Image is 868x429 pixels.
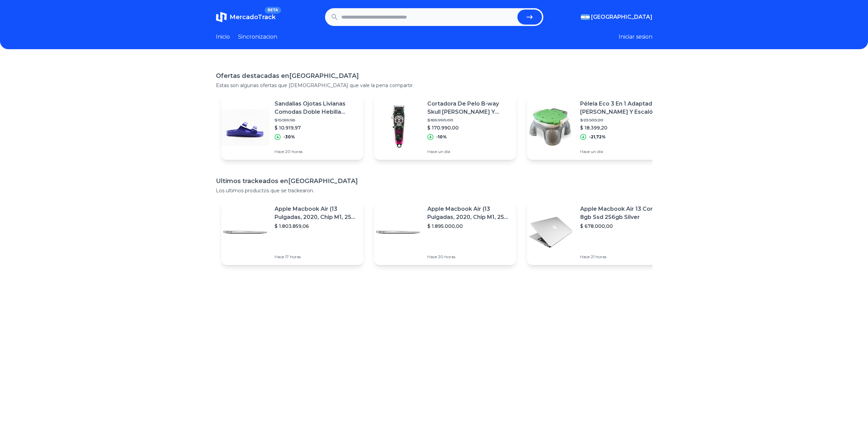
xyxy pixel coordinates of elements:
[427,223,511,230] p: $ 1.895.000,00
[427,254,511,260] p: Hace 20 horas
[527,94,669,160] a: Featured imagePélela Eco 3 En 1 Adaptador [PERSON_NAME] Y Escalón$ 23.503,20$ 18.399,20-21,72%Hac...
[619,33,652,41] button: Iniciar sesion
[589,134,606,140] p: -21,72%
[221,208,269,256] img: Featured image
[221,199,363,265] a: Featured imageApple Macbook Air (13 Pulgadas, 2020, Chip M1, 256 Gb De Ssd, 8 Gb De Ram) - Plata$...
[580,254,663,260] p: Hace 21 horas
[527,208,575,256] img: Featured image
[427,205,511,221] p: Apple Macbook Air (13 Pulgadas, 2020, Chip M1, 256 Gb De Ssd, 8 Gb De Ram) - Plata
[221,103,269,151] img: Featured image
[216,71,652,81] h1: Ofertas destacadas en [GEOGRAPHIC_DATA]
[580,117,663,123] p: $ 23.503,20
[216,82,652,89] p: Estas son algunas ofertas que [DEMOGRAPHIC_DATA] que vale la pena compartir.
[221,94,363,160] a: Featured imageSandalias Ojotas Livianas Comodas Doble Hebilla Liquidacion$ 15.599,98$ 10.919,97-3...
[216,33,230,41] a: Inicio
[265,7,281,14] span: BETA
[275,149,358,154] p: Hace 20 horas
[283,134,295,140] p: -30%
[580,223,663,230] p: $ 678.000,00
[427,124,511,131] p: $ 170.990,00
[230,13,276,21] span: MercadoTrack
[216,12,276,23] a: MercadoTrackBETA
[527,103,575,151] img: Featured image
[216,12,227,23] img: MercadoTrack
[580,100,663,116] p: Pélela Eco 3 En 1 Adaptador [PERSON_NAME] Y Escalón
[275,205,358,221] p: Apple Macbook Air (13 Pulgadas, 2020, Chip M1, 256 Gb De Ssd, 8 Gb De Ram) - Plata
[374,199,516,265] a: Featured imageApple Macbook Air (13 Pulgadas, 2020, Chip M1, 256 Gb De Ssd, 8 Gb De Ram) - Plata$...
[580,124,663,131] p: $ 18.399,20
[427,100,511,116] p: Cortadora De Pelo B-way Skull [PERSON_NAME] Y Negro 100v/240v
[581,13,652,21] button: [GEOGRAPHIC_DATA]
[374,103,422,151] img: Featured image
[275,117,358,123] p: $ 15.599,98
[275,124,358,131] p: $ 10.919,97
[374,94,516,160] a: Featured imageCortadora De Pelo B-way Skull [PERSON_NAME] Y Negro 100v/240v$ 189.990,00$ 170.990,...
[436,134,447,140] p: -10%
[580,205,663,221] p: Apple Macbook Air 13 Core I5 8gb Ssd 256gb Silver
[427,117,511,123] p: $ 189.990,00
[275,254,358,260] p: Hace 17 horas
[374,208,422,256] img: Featured image
[275,100,358,116] p: Sandalias Ojotas Livianas Comodas Doble Hebilla Liquidacion
[238,33,277,41] a: Sincronizacion
[580,149,663,154] p: Hace un día
[216,187,652,194] p: Los ultimos productos que se trackearon.
[591,13,652,21] span: [GEOGRAPHIC_DATA]
[581,14,590,20] img: Argentina
[527,199,669,265] a: Featured imageApple Macbook Air 13 Core I5 8gb Ssd 256gb Silver$ 678.000,00Hace 21 horas
[427,149,511,154] p: Hace un día
[275,223,358,230] p: $ 1.803.859,06
[216,176,652,186] h1: Ultimos trackeados en [GEOGRAPHIC_DATA]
